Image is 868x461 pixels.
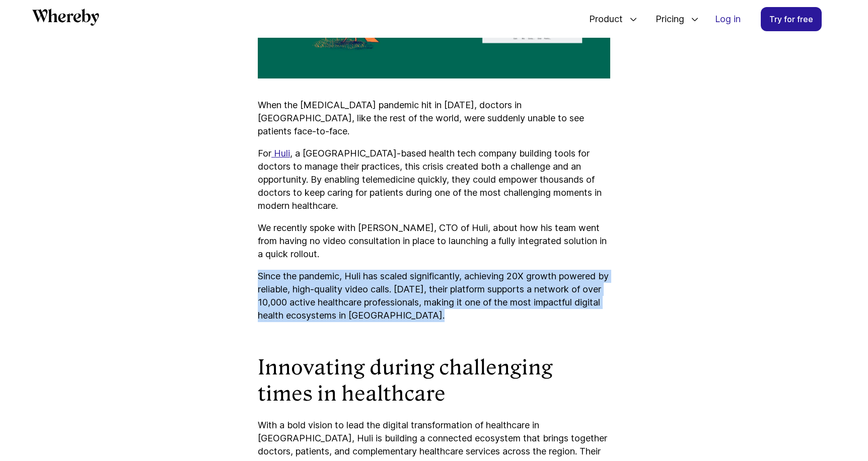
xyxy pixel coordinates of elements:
a: Huli [271,148,290,159]
p: When the [MEDICAL_DATA] pandemic hit in [DATE], doctors in [GEOGRAPHIC_DATA], like the rest of th... [258,99,610,138]
span: Pricing [645,3,687,36]
p: We recently spoke with [PERSON_NAME], CTO of Huli, about how his team went from having no video c... [258,221,610,261]
span: Product [579,3,625,36]
strong: Innovating during challenging times in healthcare [258,355,553,406]
p: For , a [GEOGRAPHIC_DATA]-based health tech company building tools for doctors to manage their pr... [258,147,610,212]
svg: Whereby [32,9,99,26]
a: Log in [707,8,749,31]
u: Huli [274,148,290,159]
a: Whereby [32,9,99,29]
p: Since the pandemic, Huli has scaled significantly, achieving 20X growth powered by reliable, high... [258,270,610,322]
a: Try for free [761,7,822,31]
